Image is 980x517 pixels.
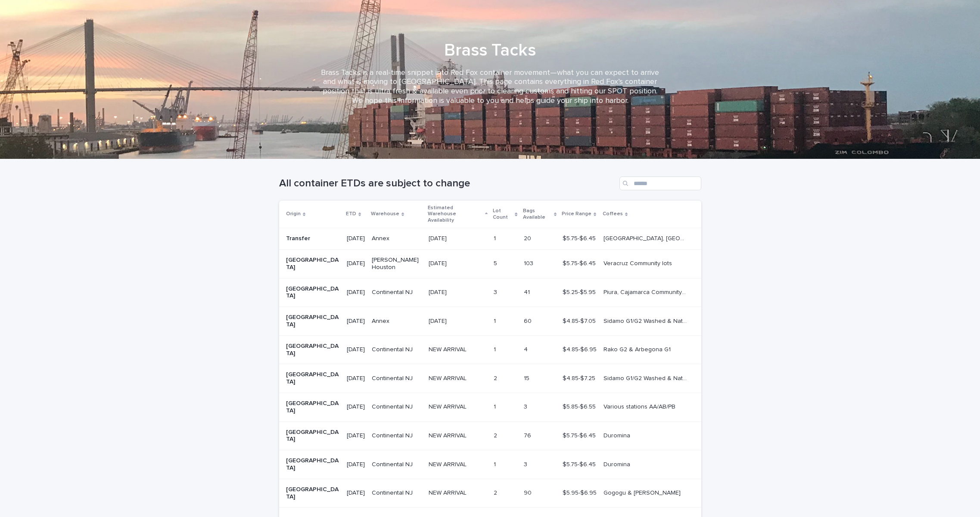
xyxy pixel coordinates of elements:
[494,233,498,242] p: 1
[372,403,422,411] p: Continental NJ
[347,489,365,497] p: [DATE]
[347,318,365,325] p: [DATE]
[372,375,422,382] p: Continental NJ
[286,429,340,443] p: [GEOGRAPHIC_DATA]
[429,287,448,296] p: [DATE]
[279,228,701,250] tr: Transfer[DATE]Annex[DATE][DATE] 11 2020 $5.75-$6.45$5.75-$6.45 [GEOGRAPHIC_DATA], [GEOGRAPHIC_DAT...
[279,335,701,364] tr: [GEOGRAPHIC_DATA][DATE]Continental NJNEW ARRIVALNEW ARRIVAL 11 44 $4.85-$6.95$4.85-$6.95 Rako G2 ...
[524,373,531,382] p: 15
[372,461,422,468] p: Continental NJ
[286,235,340,242] p: Transfer
[428,203,483,225] p: Estimated Warehouse Availability
[523,206,552,222] p: Bags Available
[279,364,701,393] tr: [GEOGRAPHIC_DATA][DATE]Continental NJNEW ARRIVALNEW ARRIVAL 22 1515 $4.85-$7.25$4.85-$7.25 Sidamo...
[279,307,701,336] tr: [GEOGRAPHIC_DATA][DATE]Annex[DATE][DATE] 11 6060 $4.85-$7.05$4.85-$7.05 Sidamo G1/G2 Washed & Nat...
[286,257,340,271] p: [GEOGRAPHIC_DATA]
[286,457,340,472] p: [GEOGRAPHIC_DATA]
[563,402,597,411] p: $5.85-$6.55
[346,209,356,219] p: ETD
[429,488,468,497] p: NEW ARRIVAL
[347,375,365,382] p: [DATE]
[604,344,672,353] p: Rako G2 & Arbegona G1
[604,402,677,411] p: Various stations AA/AB/PB
[429,373,468,382] p: NEW ARRIVAL
[494,258,499,267] p: 5
[604,373,689,382] p: Sidamo G1/G2 Washed & Naturals
[524,258,535,267] p: 103
[524,316,533,325] p: 60
[429,402,468,411] p: NEW ARRIVAL
[524,459,529,468] p: 3
[494,402,498,411] p: 1
[347,260,365,267] p: [DATE]
[494,344,498,353] p: 1
[524,488,533,497] p: 90
[619,176,701,190] input: Search
[279,450,701,479] tr: [GEOGRAPHIC_DATA][DATE]Continental NJNEW ARRIVALNEW ARRIVAL 11 33 $5.75-$6.45$5.75-$6.45 Duromina...
[494,373,499,382] p: 2
[347,346,365,353] p: [DATE]
[372,432,422,440] p: Continental NJ
[429,430,468,440] p: NEW ARRIVAL
[524,402,529,411] p: 3
[347,461,365,468] p: [DATE]
[347,403,365,411] p: [DATE]
[429,316,448,325] p: [DATE]
[286,400,340,415] p: [GEOGRAPHIC_DATA]
[279,479,701,508] tr: [GEOGRAPHIC_DATA][DATE]Continental NJNEW ARRIVALNEW ARRIVAL 22 9090 $5.95-$6.95$5.95-$6.95 Gogogu...
[279,278,701,307] tr: [GEOGRAPHIC_DATA][DATE]Continental NJ[DATE][DATE] 33 4141 $5.25-$5.95$5.25-$5.95 Piura, Cajamarca...
[494,316,498,325] p: 1
[286,314,340,328] p: [GEOGRAPHIC_DATA]
[286,209,301,219] p: Origin
[524,233,533,242] p: 20
[372,235,422,242] p: Annex
[604,316,689,325] p: Sidamo G1/G2 Washed & Naturals
[279,393,701,421] tr: [GEOGRAPHIC_DATA][DATE]Continental NJNEW ARRIVALNEW ARRIVAL 11 33 $5.85-$6.55$5.85-$6.55 Various ...
[429,258,448,267] p: [DATE]
[604,488,682,497] p: Gogogu & [PERSON_NAME]
[604,258,674,267] p: Veracruz Community lots
[604,459,632,468] p: Duromina
[429,233,448,242] p: [DATE]
[372,318,422,325] p: Annex
[429,459,468,468] p: NEW ARRIVAL
[347,432,365,440] p: [DATE]
[286,486,340,501] p: [GEOGRAPHIC_DATA]
[279,421,701,450] tr: [GEOGRAPHIC_DATA][DATE]Continental NJNEW ARRIVALNEW ARRIVAL 22 7676 $5.75-$6.45$5.75-$6.45 Duromi...
[563,287,597,296] p: $5.25-$5.95
[563,258,597,267] p: $5.75-$6.45
[524,430,533,440] p: 76
[286,371,340,386] p: [GEOGRAPHIC_DATA]
[494,488,499,497] p: 2
[604,233,689,242] p: Veracruz, Chiapas, Oaxaca, Puebla
[562,209,591,219] p: Price Range
[563,373,597,382] p: $4.85-$7.25
[603,209,623,219] p: Coffees
[493,206,513,222] p: Lot Count
[563,430,597,440] p: $5.75-$6.45
[563,488,598,497] p: $5.95-$6.95
[371,209,399,219] p: Warehouse
[524,344,529,353] p: 4
[372,289,422,296] p: Continental NJ
[563,459,597,468] p: $5.75-$6.45
[604,430,632,440] p: Duromina
[279,177,616,190] h1: All container ETDs are subject to change
[372,489,422,497] p: Continental NJ
[286,285,340,300] p: [GEOGRAPHIC_DATA]
[318,68,663,105] p: Brass Tacks is a real-time snippet into Red Fox container movement—what you can expect to arrive ...
[279,249,701,278] tr: [GEOGRAPHIC_DATA][DATE][PERSON_NAME] Houston[DATE][DATE] 55 103103 $5.75-$6.45$5.75-$6.45 Veracru...
[494,430,499,440] p: 2
[372,346,422,353] p: Continental NJ
[563,316,597,325] p: $4.85-$7.05
[494,287,499,296] p: 3
[279,40,701,61] h1: Brass Tacks
[563,233,597,242] p: $5.75-$6.45
[347,289,365,296] p: [DATE]
[563,344,598,353] p: $4.85-$6.95
[429,344,468,353] p: NEW ARRIVAL
[347,235,365,242] p: [DATE]
[494,459,498,468] p: 1
[604,287,689,296] p: Piura, Cajamarca Community lots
